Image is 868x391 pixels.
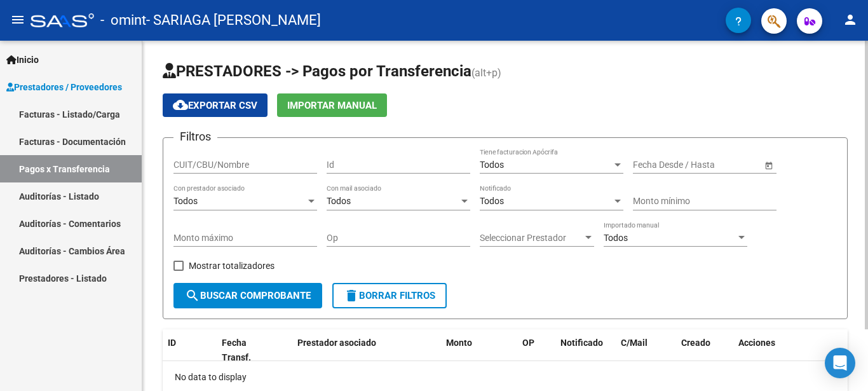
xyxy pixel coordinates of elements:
datatable-header-cell: Fecha Transf. [217,329,274,371]
datatable-header-cell: Creado [676,329,733,371]
span: Monto [446,338,472,348]
span: - omint [100,6,146,34]
span: ID [168,338,176,348]
span: Fecha Transf. [222,338,251,362]
button: Open calendar [762,158,775,172]
span: Importar Manual [287,100,377,111]
span: Notificado [560,338,603,348]
span: Mostrar totalizadores [189,258,275,273]
span: Exportar CSV [173,100,257,111]
span: Acciones [738,338,775,348]
span: Borrar Filtros [344,290,435,301]
datatable-header-cell: Monto [441,329,517,371]
span: Prestador asociado [297,338,376,348]
div: Open Intercom Messenger [825,348,855,378]
span: Creado [681,338,710,348]
span: Todos [173,196,198,206]
h3: Filtros [173,128,217,146]
input: Fecha inicio [633,160,679,170]
span: Prestadores / Proveedores [6,80,122,94]
datatable-header-cell: OP [517,329,555,371]
button: Borrar Filtros [332,283,447,308]
span: C/Mail [621,338,648,348]
input: Fecha fin [690,160,752,170]
datatable-header-cell: Notificado [555,329,616,371]
span: Todos [604,233,628,243]
mat-icon: delete [344,288,359,303]
span: OP [522,338,534,348]
span: Buscar Comprobante [185,290,311,301]
datatable-header-cell: Prestador asociado [292,329,441,371]
span: Todos [327,196,351,206]
span: Inicio [6,53,39,67]
mat-icon: person [843,12,858,27]
span: - SARIAGA [PERSON_NAME] [146,6,321,34]
span: Seleccionar Prestador [480,233,583,244]
button: Buscar Comprobante [173,283,322,308]
span: PRESTADORES -> Pagos por Transferencia [163,62,471,80]
mat-icon: menu [10,12,25,27]
button: Exportar CSV [163,93,268,117]
datatable-header-cell: C/Mail [616,329,676,371]
mat-icon: search [185,288,200,303]
datatable-header-cell: ID [163,329,217,371]
mat-icon: cloud_download [173,97,188,113]
datatable-header-cell: Acciones [733,329,848,371]
span: Todos [480,160,504,170]
span: Todos [480,196,504,206]
button: Importar Manual [277,93,387,117]
span: (alt+p) [471,67,501,79]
